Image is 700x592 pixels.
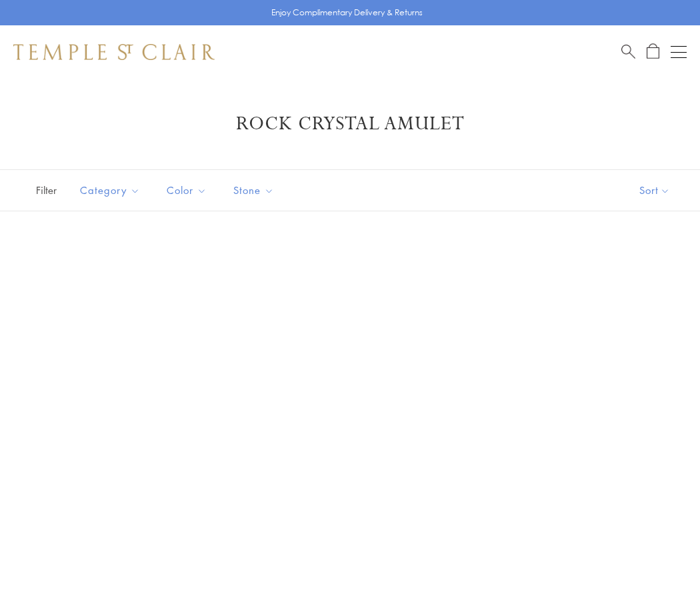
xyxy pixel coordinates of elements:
[271,6,423,19] p: Enjoy Complimentary Delivery & Returns
[33,112,667,136] h1: Rock Crystal Amulet
[73,182,150,199] span: Category
[609,170,700,211] button: Show sort by
[223,175,284,205] button: Stone
[227,182,284,199] span: Stone
[647,43,659,60] a: Open Shopping Bag
[70,175,150,205] button: Category
[160,182,217,199] span: Color
[157,175,217,205] button: Color
[671,44,687,60] button: Open navigation
[621,43,635,60] a: Search
[13,44,215,60] img: Temple St. Clair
